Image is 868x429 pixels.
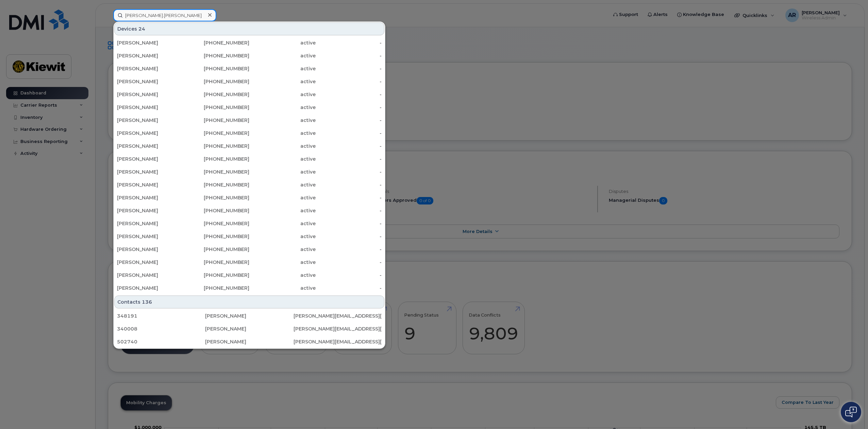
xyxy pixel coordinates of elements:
div: [PERSON_NAME][EMAIL_ADDRESS][PERSON_NAME][PERSON_NAME][DOMAIN_NAME] [294,338,382,345]
div: active [249,52,316,59]
a: [PERSON_NAME][PHONE_NUMBER]active- [114,217,384,230]
a: [PERSON_NAME][PHONE_NUMBER]active- [114,75,384,88]
div: [PHONE_NUMBER] [183,65,250,72]
div: - [316,181,382,188]
a: [PERSON_NAME][PHONE_NUMBER]active- [114,256,384,268]
div: [PERSON_NAME] [117,285,183,291]
div: active [249,194,316,201]
div: [PERSON_NAME] [117,117,183,124]
div: - [316,104,382,111]
a: [PERSON_NAME][PHONE_NUMBER]active- [114,62,384,75]
div: [PERSON_NAME][EMAIL_ADDRESS][PERSON_NAME][PERSON_NAME][DOMAIN_NAME] [294,312,382,319]
div: [PERSON_NAME] [117,246,183,253]
div: active [249,246,316,253]
div: [PHONE_NUMBER] [183,233,250,240]
a: [PERSON_NAME][PHONE_NUMBER]active- [114,153,384,165]
div: [PHONE_NUMBER] [183,220,250,227]
div: [PHONE_NUMBER] [183,207,250,214]
div: 340008 [117,325,205,332]
div: [PERSON_NAME] [117,52,183,59]
div: - [316,130,382,137]
div: [PERSON_NAME] [117,78,183,85]
a: [PERSON_NAME][PHONE_NUMBER]active- [114,282,384,294]
div: [PHONE_NUMBER] [183,143,250,149]
div: active [249,104,316,111]
a: [PERSON_NAME][PHONE_NUMBER]active- [114,269,384,281]
div: - [316,143,382,149]
div: [PHONE_NUMBER] [183,104,250,111]
div: [PHONE_NUMBER] [183,168,250,175]
span: 24 [138,25,145,32]
div: [PERSON_NAME] [117,272,183,279]
div: [PERSON_NAME] [117,130,183,137]
div: active [249,130,316,137]
div: active [249,272,316,279]
div: - [316,52,382,59]
div: Devices [114,22,384,35]
div: [PHONE_NUMBER] [183,272,250,279]
div: - [316,207,382,214]
a: [PERSON_NAME][PHONE_NUMBER]active- [114,230,384,243]
div: [PERSON_NAME] [117,220,183,227]
a: 502740[PERSON_NAME][PERSON_NAME][EMAIL_ADDRESS][PERSON_NAME][PERSON_NAME][DOMAIN_NAME] [114,336,384,348]
div: [PERSON_NAME] [117,207,183,214]
div: [PERSON_NAME][EMAIL_ADDRESS][PERSON_NAME][PERSON_NAME][DOMAIN_NAME] [294,325,382,332]
div: active [249,117,316,124]
div: [PHONE_NUMBER] [183,181,250,188]
div: - [316,246,382,253]
div: active [249,207,316,214]
div: active [249,91,316,98]
a: [PERSON_NAME][PHONE_NUMBER]active- [114,101,384,113]
a: [PERSON_NAME][PHONE_NUMBER]active- [114,166,384,178]
img: Open chat [845,407,857,417]
a: [PERSON_NAME][PHONE_NUMBER]active- [114,140,384,152]
div: active [249,220,316,227]
div: [PERSON_NAME] [117,104,183,111]
div: [PHONE_NUMBER] [183,52,250,59]
div: active [249,39,316,46]
div: - [316,117,382,124]
a: [PERSON_NAME][PHONE_NUMBER]active- [114,192,384,204]
a: [PERSON_NAME][PHONE_NUMBER]active- [114,179,384,191]
div: [PHONE_NUMBER] [183,78,250,85]
div: - [316,78,382,85]
div: [PERSON_NAME] [117,39,183,46]
div: [PERSON_NAME] [205,312,293,319]
span: 136 [142,299,152,305]
div: - [316,259,382,266]
a: [PERSON_NAME][PHONE_NUMBER]active- [114,243,384,255]
div: - [316,272,382,279]
div: [PERSON_NAME] [205,338,293,345]
div: [PERSON_NAME] [117,143,183,149]
a: [PERSON_NAME][PHONE_NUMBER]active- [114,37,384,49]
div: - [316,168,382,175]
div: [PERSON_NAME] [117,194,183,201]
div: [PERSON_NAME] [205,325,293,332]
a: [PERSON_NAME][PHONE_NUMBER]active- [114,127,384,139]
a: [PERSON_NAME][PHONE_NUMBER]active- [114,204,384,217]
div: active [249,143,316,149]
div: [PHONE_NUMBER] [183,130,250,137]
a: [PERSON_NAME][PHONE_NUMBER]active- [114,88,384,101]
div: [PHONE_NUMBER] [183,156,250,162]
div: - [316,39,382,46]
div: [PERSON_NAME] [117,168,183,175]
div: 348191 [117,312,205,319]
div: [PERSON_NAME] [117,233,183,240]
div: [PERSON_NAME] [117,156,183,162]
div: [PHONE_NUMBER] [183,259,250,266]
div: [PHONE_NUMBER] [183,117,250,124]
div: active [249,78,316,85]
div: - [316,65,382,72]
div: [PERSON_NAME] [117,259,183,266]
div: - [316,156,382,162]
div: Contacts [114,296,384,308]
div: - [316,194,382,201]
a: 340008[PERSON_NAME][PERSON_NAME][EMAIL_ADDRESS][PERSON_NAME][PERSON_NAME][DOMAIN_NAME] [114,323,384,335]
div: [PERSON_NAME] [117,91,183,98]
div: active [249,168,316,175]
div: [PHONE_NUMBER] [183,91,250,98]
div: - [316,233,382,240]
a: 348191[PERSON_NAME][PERSON_NAME][EMAIL_ADDRESS][PERSON_NAME][PERSON_NAME][DOMAIN_NAME] [114,310,384,322]
div: active [249,259,316,266]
